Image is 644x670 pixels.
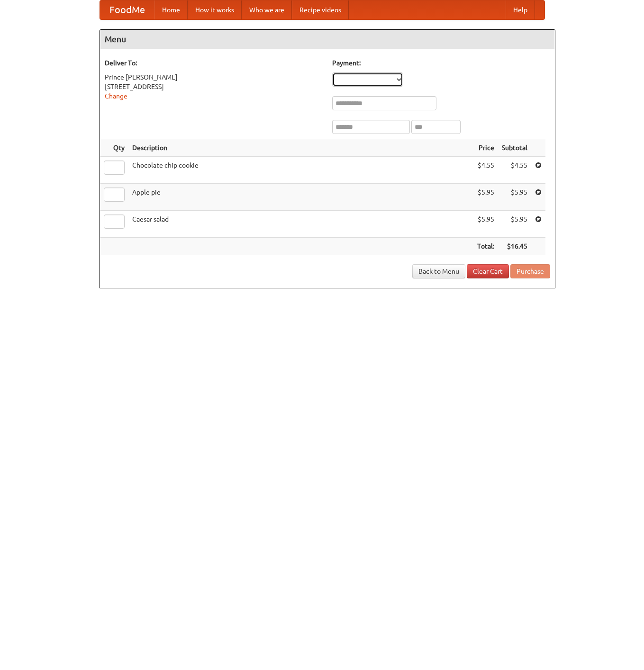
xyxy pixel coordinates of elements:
div: [STREET_ADDRESS] [105,82,323,91]
a: FoodMe [100,0,154,19]
td: $5.95 [473,184,498,211]
td: $4.55 [498,157,531,184]
th: Price [473,139,498,157]
h5: Payment: [332,58,550,68]
a: Clear Cart [467,264,509,278]
td: Apple pie [128,184,473,211]
td: $5.95 [498,184,531,211]
th: Description [128,139,473,157]
h5: Deliver To: [105,58,323,68]
td: $5.95 [498,211,531,238]
a: Recipe videos [292,0,349,19]
a: Home [154,0,188,19]
td: Caesar salad [128,211,473,238]
td: $5.95 [473,211,498,238]
a: How it works [188,0,242,19]
td: $4.55 [473,157,498,184]
h4: Menu [100,30,555,49]
a: Back to Menu [412,264,465,278]
a: Help [506,0,535,19]
th: Total: [473,238,498,255]
td: Chocolate chip cookie [128,157,473,184]
th: $16.45 [498,238,531,255]
div: Prince [PERSON_NAME] [105,72,323,82]
th: Qty [100,139,128,157]
a: Change [105,92,127,100]
th: Subtotal [498,139,531,157]
button: Purchase [510,264,550,278]
a: Who we are [242,0,292,19]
